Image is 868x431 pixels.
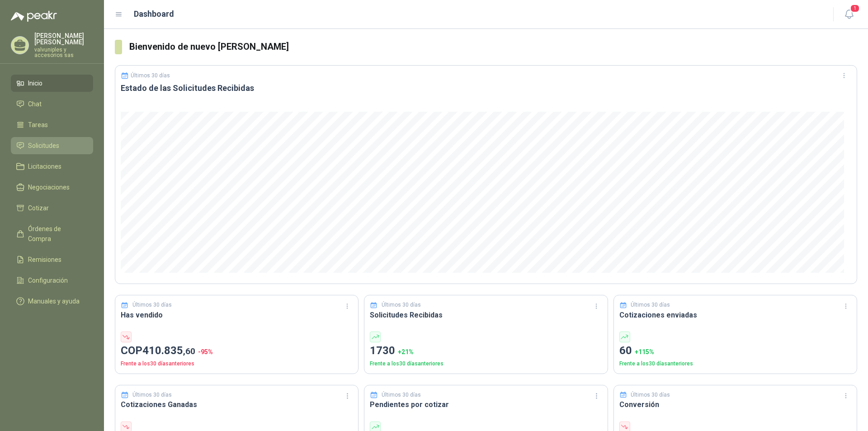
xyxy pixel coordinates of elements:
[11,251,93,268] a: Remisiones
[34,33,93,45] p: [PERSON_NAME] [PERSON_NAME]
[398,348,414,355] span: + 21 %
[142,344,195,357] span: 410.835
[121,360,353,368] p: Frente a los 30 días anteriores
[34,47,93,58] p: valvuniples y accesorios sas
[121,83,851,94] h3: Estado de las Solicitudes Recibidas
[11,95,93,113] a: Chat
[619,342,851,360] p: 60
[28,182,70,192] span: Negociaciones
[28,224,85,244] span: Órdenes de Compra
[382,301,421,309] p: Últimos 30 días
[370,399,602,410] h3: Pendientes por cotizar
[841,6,857,23] button: 1
[11,179,93,196] a: Negociaciones
[11,220,93,247] a: Órdenes de Compra
[28,161,61,171] span: Licitaciones
[619,360,851,368] p: Frente a los 30 días anteriores
[11,11,57,22] img: Logo peakr
[28,99,42,109] span: Chat
[28,275,68,285] span: Configuración
[28,203,49,213] span: Cotizar
[382,391,421,399] p: Últimos 30 días
[28,141,59,151] span: Solicitudes
[28,78,42,88] span: Inicio
[134,8,174,20] h1: Dashboard
[28,296,80,306] span: Manuales y ayuda
[370,342,602,360] p: 1730
[198,348,213,355] span: -95 %
[11,199,93,217] a: Cotizar
[850,4,860,13] span: 1
[132,301,172,309] p: Últimos 30 días
[11,272,93,289] a: Configuración
[370,360,602,368] p: Frente a los 30 días anteriores
[635,348,654,355] span: + 115 %
[132,391,172,399] p: Últimos 30 días
[121,342,353,360] p: COP
[370,309,602,321] h3: Solicitudes Recibidas
[121,399,353,410] h3: Cotizaciones Ganadas
[11,293,93,310] a: Manuales y ayuda
[11,116,93,133] a: Tareas
[619,399,851,410] h3: Conversión
[11,137,93,154] a: Solicitudes
[131,72,170,79] p: Últimos 30 días
[28,255,61,265] span: Remisiones
[11,75,93,92] a: Inicio
[631,301,670,309] p: Últimos 30 días
[28,120,48,130] span: Tareas
[619,309,851,321] h3: Cotizaciones enviadas
[121,309,353,321] h3: Has vendido
[183,346,195,356] span: ,60
[631,391,670,399] p: Últimos 30 días
[129,40,857,54] h3: Bienvenido de nuevo [PERSON_NAME]
[11,158,93,175] a: Licitaciones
